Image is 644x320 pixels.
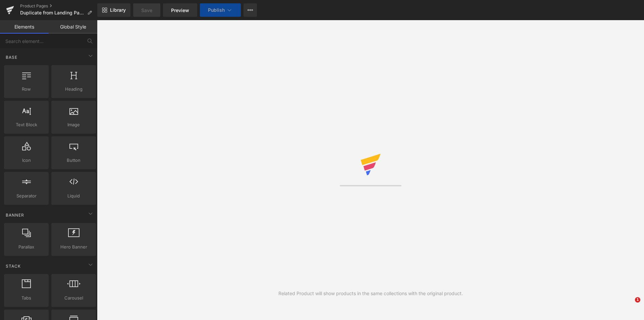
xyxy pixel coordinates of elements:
span: Row [6,86,47,93]
span: Banner [5,212,25,218]
div: Related Product will show products in the same collections with the original product. [278,290,463,297]
span: Hero Banner [53,243,94,250]
span: 1 [635,297,640,303]
span: Icon [6,157,47,164]
span: Text Block [6,121,47,128]
span: Button [53,157,94,164]
span: Tabs [6,294,47,302]
span: Base [5,54,18,60]
span: Stack [5,263,21,269]
button: Publish [200,3,241,17]
iframe: Intercom live chat [621,297,637,313]
span: Publish [208,7,225,13]
span: Separator [6,192,47,199]
span: Image [53,121,94,128]
span: Save [141,7,152,14]
span: Duplicate from Landing Page - [DATE] 14:10:13 [20,10,85,15]
a: New Library [97,3,130,17]
span: Carousel [53,294,94,302]
span: Library [110,7,126,13]
a: Product Pages [20,3,97,9]
a: Preview [163,3,197,17]
span: Liquid [53,192,94,199]
span: Heading [53,86,94,93]
span: Preview [171,7,189,14]
span: Parallax [6,243,47,250]
a: Global Style [49,20,97,34]
button: More [244,3,257,17]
